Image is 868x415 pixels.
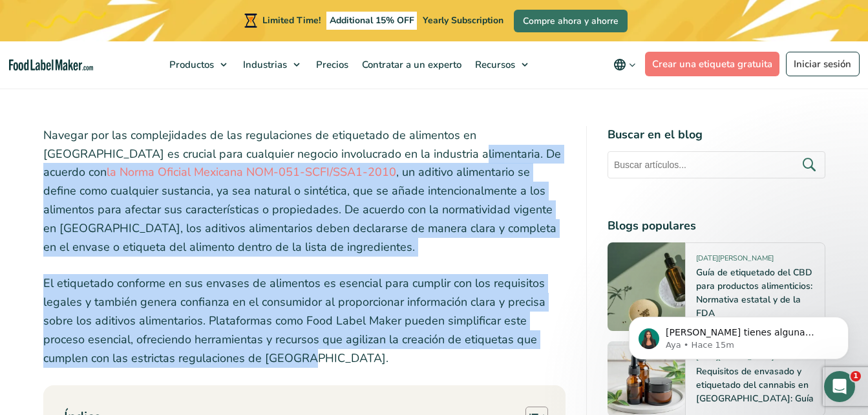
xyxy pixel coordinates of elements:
iframe: Intercom notifications mensaje [609,290,868,380]
a: Recursos [469,41,535,88]
span: Productos [165,58,215,71]
span: Yearly Subscription [423,14,503,27]
a: Guía de etiquetado del CBD para productos alimenticios: Normativa estatal y de la FDA [696,266,812,319]
a: Industrias [237,41,306,88]
span: Contratar a un experto [358,58,463,71]
a: la Norma Oficial Mexicana NOM-051-SCFI/SSA1-2010 [107,164,396,180]
a: Contratar a un experto [355,41,465,88]
span: Recursos [471,58,516,71]
input: Buscar artículos... [608,151,825,178]
span: Limited Time! [262,14,321,27]
a: Precios [310,41,352,88]
p: Navegar por las complejidades de las regulaciones de etiquetado de alimentos en [GEOGRAPHIC_DATA]... [43,126,566,257]
h4: Buscar en el blog [608,126,825,144]
p: El etiquetado conforme en sus envases de alimentos es esencial para cumplir con los requisitos le... [43,274,566,367]
span: Industrias [239,58,288,71]
a: Requisitos de envasado y etiquetado del cannabis en [GEOGRAPHIC_DATA]: Guía [696,365,814,405]
iframe: Intercom live chat [824,371,855,402]
span: [DATE][PERSON_NAME] [696,253,774,268]
a: Crear una etiqueta gratuita [645,52,780,76]
a: Productos [163,41,233,88]
span: 1 [851,371,861,381]
h4: Blogs populares [608,217,825,235]
span: Precios [312,58,350,71]
span: Additional 15% OFF [326,12,418,30]
a: Iniciar sesión [786,52,860,76]
a: Compre ahora y ahorre [514,10,628,32]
